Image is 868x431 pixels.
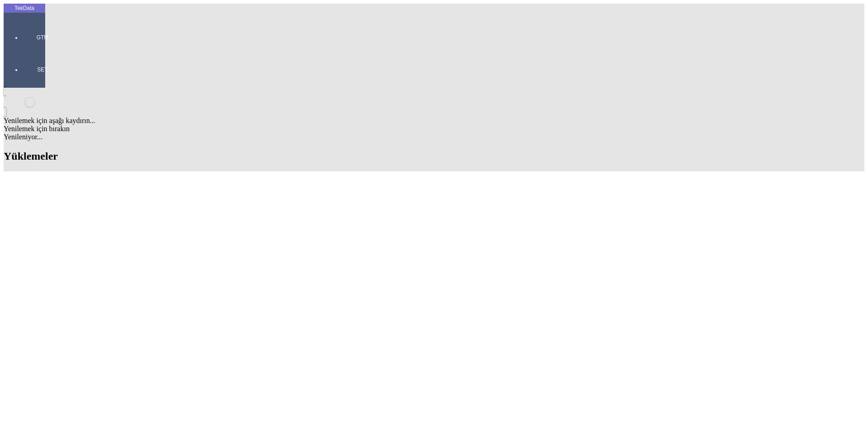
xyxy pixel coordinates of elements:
[4,125,864,133] div: Yenilemek için bırakın
[29,66,56,73] span: SET
[4,117,864,125] div: Yenilemek için aşağı kaydırın...
[29,34,56,41] span: GTM
[4,5,45,12] div: TekData
[4,150,864,162] h2: Yüklemeler
[4,133,864,141] div: Yenileniyor...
